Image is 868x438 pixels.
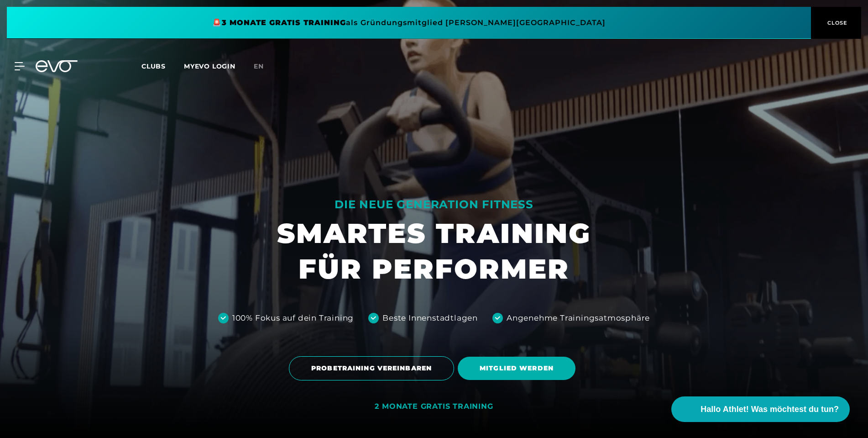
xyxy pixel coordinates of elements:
[141,62,166,70] span: Clubs
[375,402,493,412] div: 2 MONATE GRATIS TRAINING
[289,349,458,387] a: PROBETRAINING VEREINBAREN
[254,61,275,72] a: en
[232,312,354,324] div: 100% Fokus auf dein Training
[141,62,184,70] a: Clubs
[311,364,432,373] span: PROBETRAINING VEREINBAREN
[277,216,591,287] h1: SMARTES TRAINING FÜR PERFORMER
[507,312,650,324] div: Angenehme Trainingsatmosphäre
[277,197,591,212] div: DIE NEUE GENERATION FITNESS
[825,19,847,27] span: CLOSE
[811,7,861,39] button: CLOSE
[701,403,839,416] span: Hallo Athlet! Was möchtest du tun?
[254,62,264,70] span: en
[671,396,850,422] button: Hallo Athlet! Was möchtest du tun?
[184,62,235,70] a: MYEVO LOGIN
[480,364,554,373] span: MITGLIED WERDEN
[382,312,478,324] div: Beste Innenstadtlagen
[458,350,579,387] a: MITGLIED WERDEN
